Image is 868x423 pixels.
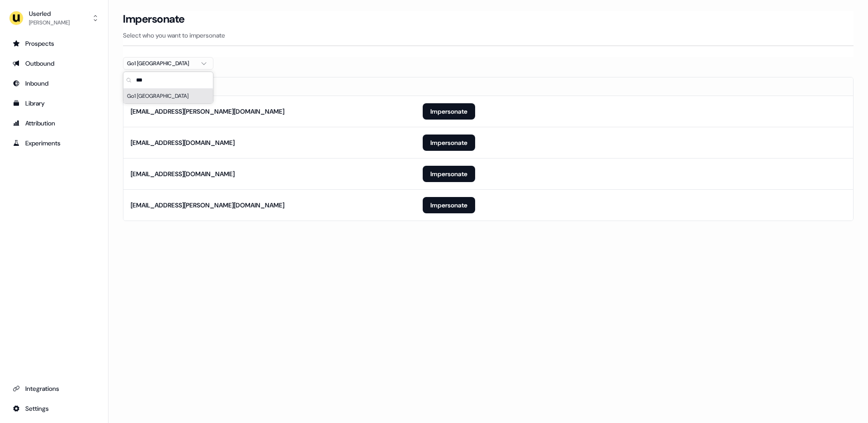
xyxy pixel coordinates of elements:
a: Go to integrations [7,381,101,396]
button: Go1 [GEOGRAPHIC_DATA] [123,57,213,70]
div: [EMAIL_ADDRESS][DOMAIN_NAME] [131,169,235,178]
div: [EMAIL_ADDRESS][PERSON_NAME][DOMAIN_NAME] [131,107,284,116]
div: Integrations [13,384,95,393]
div: Suggestions [123,89,213,103]
a: Go to integrations [7,401,101,416]
button: Userled[PERSON_NAME] [7,7,101,29]
div: Userled [29,9,70,18]
div: Go1 [GEOGRAPHIC_DATA] [127,59,195,68]
p: Select who you want to impersonate [123,31,854,40]
th: Email [123,77,415,96]
div: Inbound [13,79,95,88]
div: Outbound [13,59,95,68]
div: Library [13,99,95,108]
div: Attribution [13,119,95,128]
div: Go1 [GEOGRAPHIC_DATA] [123,89,213,103]
div: Settings [13,404,95,413]
div: [EMAIL_ADDRESS][PERSON_NAME][DOMAIN_NAME] [131,201,284,210]
button: Impersonate [423,166,475,182]
button: Impersonate [423,135,475,151]
a: Go to Inbound [7,76,101,91]
a: Go to experiments [7,136,101,150]
h3: Impersonate [123,12,185,26]
button: Impersonate [423,103,475,120]
div: [PERSON_NAME] [29,18,70,27]
a: Go to prospects [7,36,101,51]
button: Impersonate [423,197,475,213]
a: Go to attribution [7,116,101,130]
div: [EMAIL_ADDRESS][DOMAIN_NAME] [131,138,235,147]
a: Go to outbound experience [7,56,101,71]
div: Experiments [13,139,95,148]
div: Prospects [13,39,95,48]
a: Go to templates [7,96,101,111]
